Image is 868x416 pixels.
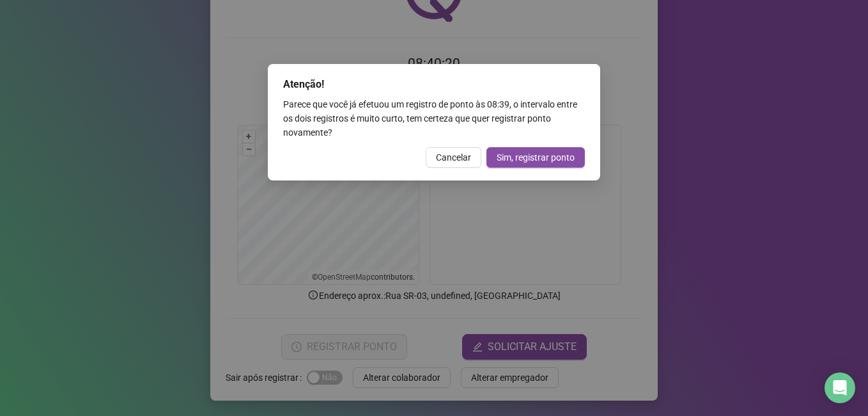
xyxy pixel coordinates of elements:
[283,77,585,92] div: Atenção!
[497,150,575,164] span: Sim, registrar ponto
[436,150,471,164] span: Cancelar
[486,147,585,168] button: Sim, registrar ponto
[283,97,585,140] div: Parece que você já efetuou um registro de ponto às 08:39 , o intervalo entre os dois registros é ...
[825,372,855,403] div: Open Intercom Messenger
[426,147,481,168] button: Cancelar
